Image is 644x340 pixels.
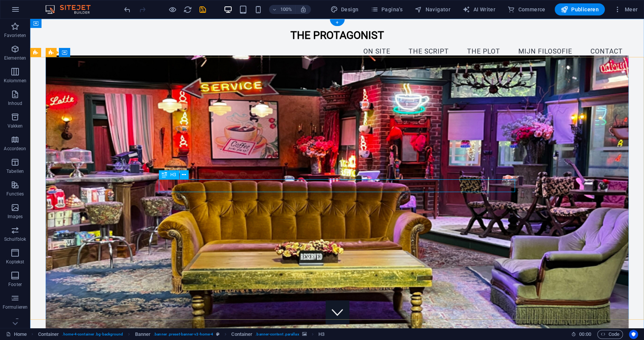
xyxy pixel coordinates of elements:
span: Navigator [415,6,450,13]
button: Usercentrics [629,330,638,339]
p: Koptekst [6,259,25,265]
p: Elementen [4,55,26,61]
span: Klik om te selecteren, dubbelklik om te bewerken [318,330,324,339]
button: 100% [269,5,296,14]
button: reload [183,5,192,14]
span: Code [601,330,619,339]
i: Ongedaan maken: Koptekst bewerken (Ctrl+Z) [123,5,132,14]
span: Klik om te selecteren, dubbelklik om te bewerken [231,330,252,339]
a: Klik om selectie op te heffen, dubbelklik om Pagina's te open [6,330,27,339]
span: Klik om te selecteren, dubbelklik om te bewerken [135,330,151,339]
button: Code [597,330,623,339]
p: Formulieren [3,304,28,310]
button: Design [327,3,362,15]
p: Vakken [8,123,23,129]
i: Stel bij het wijzigen van de grootte van de weergegeven website automatisch het juist zoomniveau ... [300,6,307,13]
span: Commerce [507,6,546,13]
nav: breadcrumb [38,330,324,339]
span: Meer [614,6,638,13]
p: Tabellen [6,168,24,174]
span: H3 [170,172,176,177]
p: Favorieten [4,32,26,38]
p: Images [8,214,23,220]
button: Klik hier om de voorbeeldmodus te verlaten en verder te gaan met bewerken [168,5,177,14]
span: AI Writer [463,6,495,13]
p: Kolommen [4,78,27,84]
button: Navigator [412,3,453,15]
button: Meer [611,3,641,15]
button: Pagina's [367,3,406,15]
i: Dit element is een aanpasbare voorinstelling [216,332,220,336]
p: Functies [6,191,24,197]
span: 00 00 [579,330,591,339]
button: AI Writer [460,3,498,15]
i: Opslaan (Ctrl+S) [198,5,207,14]
p: Footer [8,282,22,288]
p: Schuifblok [4,236,26,242]
h6: 100% [280,5,292,14]
button: undo [123,5,132,14]
span: : [584,331,586,337]
span: Publiceren [561,6,599,13]
h6: Sessietijd [571,330,591,339]
p: Inhoud [8,100,23,106]
p: Accordeon [4,146,26,152]
span: Klik om te selecteren, dubbelklik om te bewerken [38,330,59,339]
i: Pagina opnieuw laden [183,5,192,14]
img: Editor Logo [43,5,100,14]
button: save [198,5,207,14]
button: Publiceren [555,3,605,15]
span: Design [330,6,359,13]
button: Commerce [504,3,549,15]
span: . home-4-container .bg-background [62,330,123,339]
div: Design (Ctrl+Alt+Y) [327,3,362,15]
span: . banner-content .parallax [255,330,299,339]
div: + [330,19,344,26]
span: Pagina's [370,6,403,13]
i: Dit element bevat een achtergrond [302,332,307,336]
span: . banner .preset-banner-v3-home-4 [154,330,213,339]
